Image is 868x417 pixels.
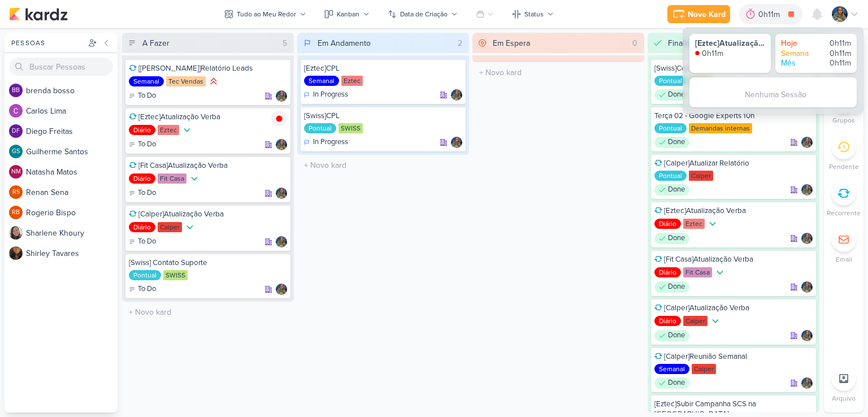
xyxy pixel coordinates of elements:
[341,76,363,86] div: Eztec
[184,221,196,233] div: Prioridade Baixa
[832,393,856,403] p: Arquivo
[801,377,813,389] img: Isabella Gutierres
[9,165,23,179] div: Natasha Matos
[129,125,155,135] div: Diário
[667,5,730,23] button: Novo Kard
[26,186,118,198] div: R e n a n S e n a
[628,37,642,49] div: 0
[12,149,20,155] p: GS
[668,330,685,341] p: Done
[138,284,156,295] p: To Do
[9,246,23,260] img: Shirley Tavares
[695,51,700,55] img: tracking
[758,8,783,20] div: 0h11m
[276,90,287,102] img: Isabella Gutierres
[451,137,462,148] img: Isabella Gutierres
[707,218,718,229] div: Prioridade Baixa
[26,207,118,219] div: R o g e r i o B i s p o
[276,188,287,199] div: Responsável: Isabella Gutierres
[654,184,689,196] div: Done
[493,37,530,49] div: Em Espera
[668,184,685,196] p: Done
[304,89,348,101] div: In Progress
[832,115,855,125] p: Grupos
[451,137,462,148] div: Responsável: Isabella Gutierres
[654,330,689,341] div: Done
[129,188,156,199] div: To Do
[26,227,118,239] div: S h a r l e n e K h o u r y
[801,377,813,389] div: Responsável: Isabella Gutierres
[12,189,20,196] p: RS
[801,184,813,196] div: Responsável: Isabella Gutierres
[304,137,348,148] div: In Progress
[475,64,642,81] input: + Novo kard
[129,258,287,268] div: [Swiss] Contato Suporte
[278,37,292,49] div: 5
[692,364,716,374] div: Calper
[654,254,813,264] div: [Fit Casa]Atualização Verba
[801,233,813,244] img: Isabella Gutierres
[801,137,813,148] img: Isabella Gutierres
[654,158,813,168] div: [Calper]Atualizar Relatório
[9,38,86,48] div: Pessoas
[181,124,193,136] div: Prioridade Baixa
[817,38,851,49] div: 0h11m
[817,58,851,68] div: 0h11m
[654,364,689,374] div: Semanal
[654,89,689,101] div: Done
[702,49,723,59] div: 0h11m
[801,233,813,244] div: Responsável: Isabella Gutierres
[668,89,685,101] p: Done
[668,281,685,293] p: Done
[9,7,68,21] img: kardz.app
[276,90,287,102] div: Responsável: Isabella Gutierres
[654,377,689,389] div: Done
[654,351,813,362] div: [Calper]Reunião Semanal
[688,8,726,20] div: Novo Kard
[654,233,689,244] div: Done
[714,267,726,278] div: Prioridade Baixa
[276,139,287,150] div: Responsável: Isabella Gutierres
[827,208,861,218] p: Recorrente
[654,316,681,326] div: Diário
[654,63,813,73] div: [Swiss]Conferência Leads
[129,76,164,86] div: Semanal
[801,330,813,341] div: Responsável: Isabella Gutierres
[683,219,705,229] div: Eztec
[26,247,118,259] div: S h i r l e y T a v a r e s
[26,166,118,178] div: N a t a s h a M a t o s
[338,123,363,133] div: SWISS
[9,84,23,97] div: brenda bosso
[654,123,687,133] div: Pontual
[801,281,813,293] div: Responsável: Isabella Gutierres
[304,123,336,133] div: Pontual
[276,236,287,247] div: Responsável: Isabella Gutierres
[313,137,348,148] p: In Progress
[9,185,23,199] div: Renan Sena
[318,37,371,49] div: Em Andamento
[12,210,20,216] p: RB
[654,111,813,121] div: Terça 02 - Google Experts 10h
[817,49,851,59] div: 0h11m
[26,146,118,158] div: G u i l h e r m e S a n t o s
[271,111,287,127] img: tracking
[276,284,287,295] div: Responsável: Isabella Gutierres
[654,219,681,229] div: Diário
[158,222,182,232] div: Calper
[166,76,206,86] div: Tec Vendas
[654,267,681,277] div: Diário
[158,125,179,135] div: Eztec
[129,112,287,122] div: [Eztec]Atualização Verba
[451,89,462,101] img: Isabella Gutierres
[654,137,689,148] div: Done
[832,6,848,22] img: Isabella Gutierres
[654,76,687,86] div: Pontual
[451,89,462,101] div: Responsável: Isabella Gutierres
[189,173,200,184] div: Prioridade Baixa
[129,139,156,150] div: To Do
[26,105,118,117] div: C a r l o s L i m a
[26,85,118,97] div: b r e n d a b o s s o
[654,303,813,313] div: [Calper]Atualização Verba
[668,137,685,148] p: Done
[129,236,156,247] div: To Do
